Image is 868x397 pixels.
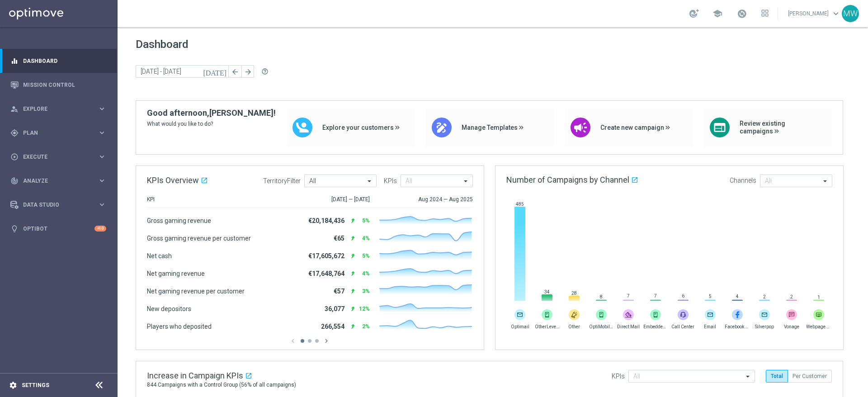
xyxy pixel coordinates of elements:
[712,9,722,19] span: school
[10,153,19,161] i: play_circle_outline
[10,129,107,137] button: gps_fixed Plan keyboard_arrow_right
[10,177,98,185] div: Analyze
[23,49,106,73] a: Dashboard
[10,225,19,233] i: lightbulb
[9,381,17,389] i: settings
[10,177,19,185] i: track_changes
[98,128,106,137] i: keyboard_arrow_right
[10,105,19,113] i: person_search
[98,176,106,185] i: keyboard_arrow_right
[98,152,106,161] i: keyboard_arrow_right
[98,200,106,209] i: keyboard_arrow_right
[22,383,49,388] a: Settings
[10,49,106,73] div: Dashboard
[842,5,859,22] div: MW
[787,7,842,20] a: [PERSON_NAME]keyboard_arrow_down
[10,201,98,209] div: Data Studio
[10,177,107,184] button: track_changes Analyze keyboard_arrow_right
[10,217,106,241] div: Optibot
[23,154,98,160] span: Execute
[10,105,107,113] button: person_search Explore keyboard_arrow_right
[10,57,107,65] button: equalizer Dashboard
[10,153,98,161] div: Execute
[10,73,106,97] div: Mission Control
[98,104,106,113] i: keyboard_arrow_right
[23,178,98,184] span: Analyze
[23,106,98,112] span: Explore
[831,9,841,19] span: keyboard_arrow_down
[10,225,107,232] button: lightbulb Optibot +10
[23,217,94,241] a: Optibot
[10,105,98,113] div: Explore
[23,73,106,97] a: Mission Control
[10,81,107,89] button: Mission Control
[94,226,106,232] div: +10
[23,202,98,208] span: Data Studio
[10,153,107,161] button: play_circle_outline Execute keyboard_arrow_right
[10,129,98,137] div: Plan
[23,130,98,136] span: Plan
[10,57,19,65] i: equalizer
[10,201,107,208] button: Data Studio keyboard_arrow_right
[10,129,19,137] i: gps_fixed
